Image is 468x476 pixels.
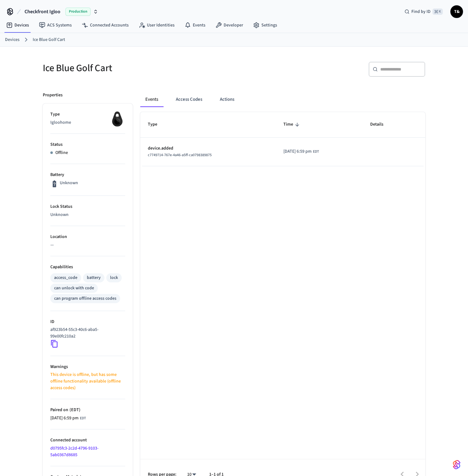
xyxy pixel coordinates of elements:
[50,326,123,340] p: af923b54-55c3-40c6-aba5-99e00fc210a2
[43,62,230,75] h5: Ice Blue Golf Cart
[50,119,125,126] p: Igloohome
[134,20,180,31] a: User Identities
[50,407,125,413] p: Paired on
[370,120,392,129] span: Details
[87,275,101,281] div: battery
[248,20,282,31] a: Settings
[50,111,125,118] p: Type
[50,212,125,218] p: Unknown
[5,37,19,43] a: Devices
[210,20,248,31] a: Developer
[50,141,125,148] p: Status
[283,148,319,155] div: America/New_York
[450,5,463,18] button: T&
[1,20,34,31] a: Devices
[54,295,116,302] div: can program offline access codes
[33,37,65,43] a: Ice Blue Golf Cart
[50,234,125,240] p: Location
[50,242,125,248] p: —
[34,20,77,31] a: ACS Systems
[50,445,98,458] a: d0795fc3-2c2d-4796-9103-5ab0367d8685
[50,415,86,422] div: America/New_York
[50,371,125,391] p: This device is offline, but has some offline functionality available (offline access codes)
[313,149,319,155] span: EDT
[54,275,77,281] div: access_code
[180,20,210,31] a: Events
[283,148,312,155] span: [DATE] 6:59 pm
[50,437,125,444] p: Connected account
[148,120,165,129] span: Type
[215,92,239,107] button: Actions
[65,8,91,16] span: Production
[110,275,118,281] div: lock
[148,152,212,158] span: c7749714-767e-4a46-a5ff-ca0798389875
[43,92,63,99] p: Properties
[68,407,81,413] span: ( EDT )
[411,8,431,15] span: Find by ID
[140,92,425,107] div: ant example
[432,8,443,15] span: ⌘ K
[50,364,125,370] p: Warnings
[60,180,78,186] p: Unknown
[109,111,125,127] img: igloohome_igke
[50,203,125,210] p: Lock Status
[50,415,79,422] span: [DATE] 6:59 pm
[80,416,86,421] span: EDT
[283,120,301,129] span: Time
[77,20,134,31] a: Connected Accounts
[399,6,448,17] div: Find by ID⌘ K
[453,460,460,470] img: SeamLogoGradient.69752ec5.svg
[140,112,425,166] table: sticky table
[451,6,462,17] span: T&
[54,285,94,292] div: can unlock with code
[171,92,207,107] button: Access Codes
[50,264,125,270] p: Capabilities
[148,145,268,152] p: device.added
[50,172,125,178] p: Battery
[25,8,60,15] span: Checkfront Igloo
[140,92,163,107] button: Events
[50,319,125,325] p: ID
[55,150,68,156] p: Offline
